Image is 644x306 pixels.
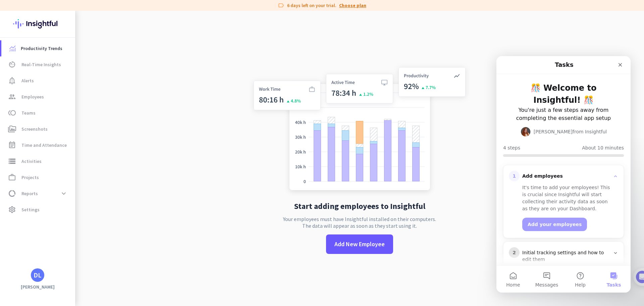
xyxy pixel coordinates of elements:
h2: Start adding employees to Insightful [294,202,425,210]
i: toll [8,109,16,117]
button: expand_more [58,187,70,200]
img: no-search-results [249,63,471,197]
i: perm_media [8,125,16,133]
button: Add New Employee [326,234,393,254]
i: data_usage [8,189,16,198]
i: group [8,93,16,101]
i: label [278,2,284,9]
span: Time and Attendance [21,141,67,149]
a: groupEmployees [1,89,75,105]
a: perm_mediaScreenshots [1,121,75,137]
span: Add New Employee [334,240,385,249]
i: work_outline [8,173,16,181]
i: notification_important [8,77,16,85]
p: Your employees must have Insightful installed on their computers. The data will appear as soon as... [283,216,436,229]
img: menu-item [9,45,15,51]
span: Productivity Trends [21,44,62,52]
span: Employees [21,93,44,101]
span: Screenshots [21,125,48,133]
img: Insightful logo [13,11,62,37]
a: event_noteTime and Attendance [1,137,75,153]
a: settingsSettings [1,202,75,218]
i: av_timer [8,60,16,69]
iframe: Intercom live chat [496,56,631,293]
span: Activities [21,157,42,165]
i: settings [8,206,16,214]
i: storage [8,157,16,165]
a: storageActivities [1,153,75,169]
span: Alerts [21,77,34,85]
i: event_note [8,141,16,149]
a: av_timerReal-Time Insights [1,56,75,73]
span: Real-Time Insights [21,60,61,69]
span: Teams [21,109,36,117]
a: menu-itemProductivity Trends [1,40,75,56]
span: Settings [21,206,40,214]
a: notification_importantAlerts [1,73,75,89]
a: tollTeams [1,105,75,121]
a: work_outlineProjects [1,169,75,185]
div: DL [34,272,42,278]
span: Reports [21,189,38,198]
a: Choose plan [339,2,366,9]
a: data_usageReportsexpand_more [1,185,75,202]
span: Projects [21,173,39,181]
